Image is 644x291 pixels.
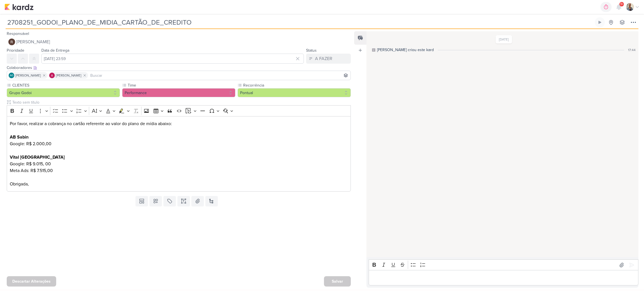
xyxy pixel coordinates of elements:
[243,82,351,88] label: Recorrência
[238,88,351,97] button: Pontual
[10,154,65,160] strong: Vital [GEOGRAPHIC_DATA]
[369,270,638,285] div: Editor editing area: main
[16,39,50,45] span: [PERSON_NAME]
[41,48,69,53] label: Data de Entrega
[41,54,304,64] input: Select a date
[628,47,636,53] div: 17:44
[7,105,351,116] div: Editor toolbar
[7,37,351,47] button: [PERSON_NAME]
[15,73,41,78] span: [PERSON_NAME]
[11,99,351,105] input: Texto sem título
[9,73,14,78] div: Aline Gimenez Graciano
[7,88,120,97] button: Grupo Godoi
[89,72,349,79] input: Buscar
[306,54,351,64] button: A FAZER
[127,82,235,88] label: Time
[7,116,351,192] div: Editor editing area: main
[315,55,332,62] div: A FAZER
[598,20,602,25] div: Ligar relógio
[7,31,29,36] label: Responsável
[626,3,634,11] img: Iara Santos
[369,259,638,270] div: Editor toolbar
[377,47,434,53] div: [PERSON_NAME] criou este kard
[122,88,235,97] button: Performance
[49,73,55,78] img: Alessandra Gomes
[620,2,623,6] span: 9+
[8,39,15,45] img: Rafael Dornelles
[6,17,594,27] input: Kard Sem Título
[7,65,351,71] div: Colaboradores
[12,82,120,88] label: CLIENTES
[306,48,317,53] label: Status
[10,120,348,187] p: Por favor, realizar a cobrança no cartão referente ao valor do plano de mídia abaixo: Google: R$ ...
[56,73,81,78] span: [PERSON_NAME]
[4,4,34,10] img: kardz.app
[7,48,24,53] label: Prioridade
[10,74,13,77] p: AG
[10,134,29,140] strong: AB Sabin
